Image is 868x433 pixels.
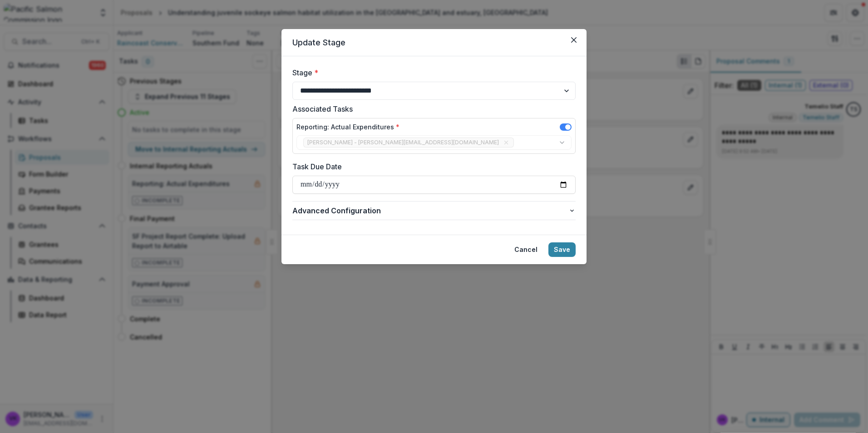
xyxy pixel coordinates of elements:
label: Stage [292,67,570,78]
button: Advanced Configuration [292,202,576,220]
label: Reporting: Actual Expenditures [296,122,399,132]
header: Update Stage [281,29,587,56]
button: Close [567,33,581,47]
button: Cancel [509,242,543,257]
label: Associated Tasks [292,103,570,114]
label: Task Due Date [292,161,570,172]
span: Advanced Configuration [292,205,568,216]
button: Save [548,242,576,257]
